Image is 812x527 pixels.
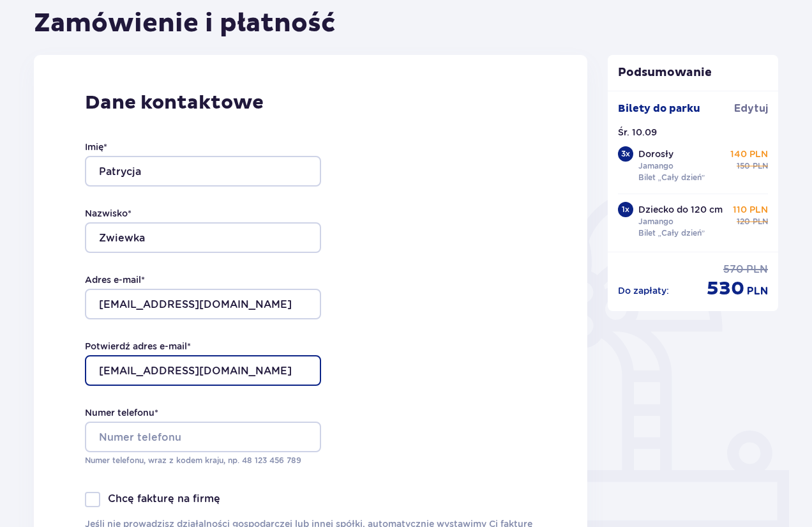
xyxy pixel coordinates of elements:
p: Jamango [638,160,673,172]
label: Numer telefonu * [85,406,158,419]
p: Podsumowanie [608,65,779,80]
p: Numer telefonu, wraz z kodem kraju, np. 48 ​123 ​456 ​789 [85,455,321,466]
div: 3 x [618,146,633,162]
p: Bilet „Cały dzień” [638,227,705,239]
label: Adres e-mail * [85,273,145,286]
p: Bilety do parku [618,102,700,116]
input: Nazwisko [85,222,321,253]
p: 570 [723,263,744,277]
p: PLN [753,216,768,227]
input: Numer telefonu [85,422,321,452]
p: Jamango [638,216,673,227]
p: 110 PLN [733,203,768,216]
p: 530 [707,277,744,301]
p: PLN [747,284,768,298]
input: Potwierdź adres e-mail [85,355,321,386]
p: 140 PLN [730,148,768,160]
input: Adres e-mail [85,289,321,319]
p: Dorosły [638,148,673,160]
p: Bilet „Cały dzień” [638,172,705,183]
label: Potwierdź adres e-mail * [85,340,191,353]
p: Do zapłaty : [618,284,669,297]
p: PLN [753,160,768,172]
label: Imię * [85,141,107,153]
p: Dziecko do 120 cm [638,203,723,216]
p: 120 [737,216,750,227]
div: 1 x [618,202,633,217]
input: Imię [85,156,321,187]
p: Chcę fakturę na firmę [108,492,220,506]
label: Nazwisko * [85,207,132,220]
h1: Zamówienie i płatność [34,8,336,40]
a: Edytuj [734,102,768,116]
p: Dane kontaktowe [85,91,536,115]
p: PLN [746,263,768,277]
p: Śr. 10.09 [618,126,657,139]
p: 150 [737,160,750,172]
